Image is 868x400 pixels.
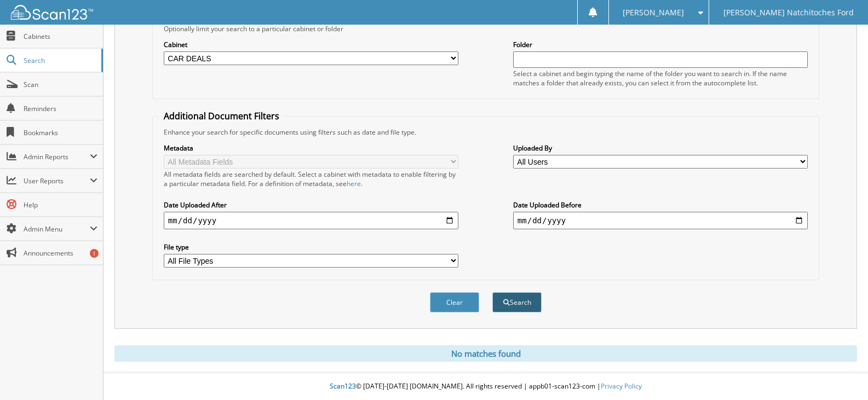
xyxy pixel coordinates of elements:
label: Cabinet [164,40,458,49]
span: Scan123 [330,381,356,391]
span: Announcements [24,248,97,258]
span: Bookmarks [24,128,97,137]
input: end [513,212,808,229]
input: start [164,212,458,229]
a: here [347,179,361,188]
span: [PERSON_NAME] Natchitoches Ford [723,9,854,16]
label: Metadata [164,143,458,153]
div: Select a cabinet and begin typing the name of the folder you want to search in. If the name match... [513,69,808,88]
div: 1 [90,249,99,258]
div: No matches found [114,345,857,362]
div: Enhance your search for specific documents using filters such as date and file type. [158,127,813,137]
label: Folder [513,40,808,49]
a: Privacy Policy [601,381,642,391]
button: Clear [430,292,479,312]
legend: Additional Document Filters [158,110,285,122]
span: Scan [24,80,97,89]
img: scan123-logo-white.svg [11,5,93,20]
span: Reminders [24,104,97,113]
span: Help [24,200,97,210]
div: © [DATE]-[DATE] [DOMAIN_NAME]. All rights reserved | appb01-scan123-com | [104,373,868,400]
div: Optionally limit your search to a particular cabinet or folder [158,24,813,33]
label: Uploaded By [513,143,808,153]
label: File type [164,242,458,252]
button: Search [492,292,542,312]
div: All metadata fields are searched by default. Select a cabinet with metadata to enable filtering b... [164,170,458,188]
span: Admin Menu [24,224,90,234]
span: Search [24,56,96,65]
label: Date Uploaded After [164,200,458,210]
span: [PERSON_NAME] [623,9,684,16]
label: Date Uploaded Before [513,200,808,210]
span: Admin Reports [24,152,90,161]
span: Cabinets [24,32,97,41]
span: User Reports [24,176,90,185]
